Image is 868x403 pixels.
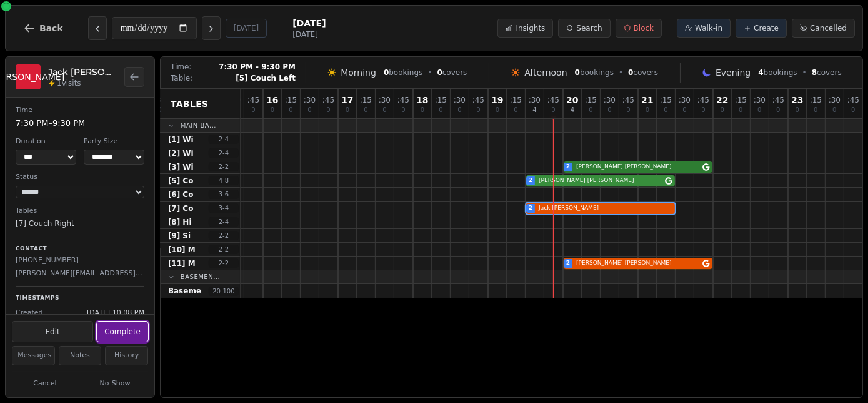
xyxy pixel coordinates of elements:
[758,68,763,77] span: 4
[168,176,194,186] span: [5] Co
[510,96,522,104] span: : 15
[266,96,278,105] span: 16
[628,68,633,77] span: 0
[292,29,326,39] span: [DATE]
[39,24,63,33] span: Back
[16,117,144,130] dd: 7:30 PM – 9:30 PM
[536,176,664,185] span: [PERSON_NAME] [PERSON_NAME]
[307,107,311,113] span: 0
[616,19,662,38] button: Block
[575,68,614,78] span: bookings
[641,96,653,105] span: 21
[12,376,78,392] button: Cancel
[437,68,442,77] span: 0
[16,245,144,253] p: Contact
[341,66,376,79] span: Morning
[810,23,847,33] span: Cancelled
[677,19,731,38] button: Walk-in
[574,259,701,268] span: [PERSON_NAME] [PERSON_NAME]
[476,107,480,113] span: 0
[791,96,803,105] span: 23
[812,68,817,77] span: 8
[105,346,148,365] button: History
[814,107,817,113] span: 0
[735,96,747,104] span: : 15
[181,121,216,130] span: Main Ba...
[360,96,372,104] span: : 15
[628,68,658,78] span: covers
[566,96,578,105] span: 20
[716,96,728,105] span: 22
[646,107,649,113] span: 0
[702,163,710,171] svg: Google booking
[524,66,567,79] span: Afternoon
[226,19,267,38] button: [DATE]
[702,260,710,267] svg: Google booking
[209,176,239,185] span: 4 - 8
[48,66,117,78] h2: Jack [PERSON_NAME]
[739,107,742,113] span: 0
[622,96,634,104] span: : 45
[566,259,570,268] span: 2
[427,68,432,78] span: •
[619,68,623,78] span: •
[847,96,859,104] span: : 45
[168,217,192,227] span: [8] Hi
[472,96,484,104] span: : 45
[575,68,580,77] span: 0
[16,136,76,147] dt: Duration
[421,107,424,113] span: 0
[496,107,499,113] span: 0
[416,96,428,105] span: 18
[209,148,239,158] span: 2 - 4
[604,96,616,104] span: : 30
[701,107,705,113] span: 0
[721,107,724,113] span: 0
[529,204,532,213] span: 2
[772,96,784,104] span: : 45
[384,68,389,77] span: 0
[209,190,239,199] span: 3 - 6
[758,68,797,78] span: bookings
[57,78,81,88] span: 1 visits
[59,346,102,365] button: Notes
[437,68,467,78] span: covers
[736,19,787,38] button: Create
[679,96,691,104] span: : 30
[829,96,841,104] span: : 30
[682,107,686,113] span: 0
[168,258,196,268] span: [11] M
[571,107,574,113] span: 4
[776,107,780,113] span: 0
[491,96,503,105] span: 19
[251,107,255,113] span: 0
[16,105,144,116] dt: Time
[209,162,239,171] span: 2 - 2
[168,231,191,241] span: [9] Si
[289,107,292,113] span: 0
[168,162,194,172] span: [3] Wi
[171,62,191,72] span: Time:
[626,107,630,113] span: 0
[84,136,144,147] dt: Party Size
[574,163,701,171] span: [PERSON_NAME] [PERSON_NAME]
[454,96,466,104] span: : 30
[168,135,194,145] span: [1] Wi
[181,272,220,282] span: Basemen...
[529,176,532,185] span: 2
[558,19,610,38] button: Search
[16,308,43,319] span: Created
[566,163,570,171] span: 2
[168,203,194,213] span: [7] Co
[209,135,239,144] span: 2 - 4
[247,96,259,104] span: : 45
[695,23,722,33] span: Walk-in
[168,148,194,158] span: [2] Wi
[236,73,296,83] span: [5] Couch Left
[832,107,836,113] span: 0
[292,17,326,29] span: [DATE]
[754,23,779,33] span: Create
[209,258,239,268] span: 2 - 2
[497,19,553,38] button: Insights
[209,203,239,213] span: 3 - 4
